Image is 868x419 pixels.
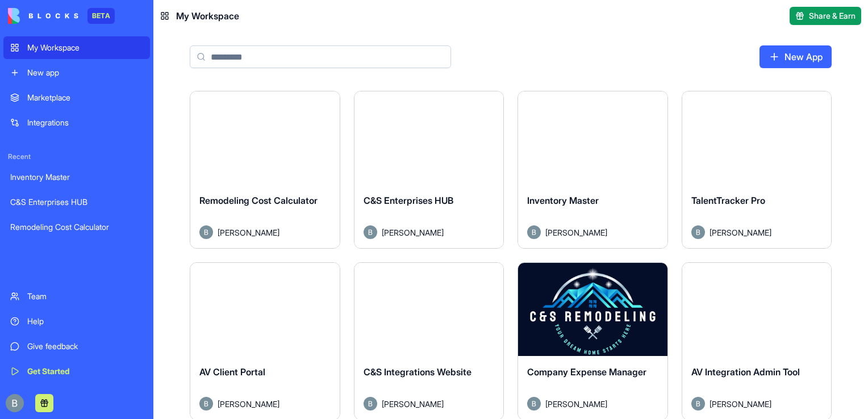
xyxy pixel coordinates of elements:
[364,397,377,410] img: Avatar
[3,191,150,213] a: C&S Enterprises HUB
[382,227,444,238] span: [PERSON_NAME]
[3,152,150,161] span: Recent
[27,117,143,128] div: Integrations
[527,366,646,378] span: Company Expense Manager
[3,61,150,84] a: New app
[790,7,861,25] button: Share & Earn
[691,366,800,378] span: AV Integration Admin Tool
[27,316,143,327] div: Help
[3,285,150,308] a: Team
[199,397,213,410] img: Avatar
[759,45,832,68] a: New App
[199,195,318,206] span: Remodeling Cost Calculator
[3,166,150,188] a: Inventory Master
[8,8,115,24] a: BETA
[3,335,150,358] a: Give feedback
[8,8,78,24] img: logo
[87,8,115,24] div: BETA
[691,195,765,206] span: TalentTracker Pro
[199,366,265,378] span: AV Client Portal
[364,195,453,206] span: C&S Enterprises HUB
[6,394,24,412] img: ACg8ocIug40qN1SCXJiinWdltW7QsPxROn8ZAVDlgOtPD8eQfXIZmw=s96-c
[27,67,143,78] div: New app
[27,366,143,377] div: Get Started
[691,225,705,239] img: Avatar
[527,225,541,239] img: Avatar
[3,111,150,134] a: Integrations
[190,91,340,249] a: Remodeling Cost CalculatorAvatar[PERSON_NAME]
[218,398,279,410] span: [PERSON_NAME]
[27,291,143,302] div: Team
[218,227,279,238] span: [PERSON_NAME]
[10,196,143,208] div: C&S Enterprises HUB
[527,397,541,410] img: Avatar
[710,398,771,410] span: [PERSON_NAME]
[27,341,143,352] div: Give feedback
[27,42,143,53] div: My Workspace
[809,10,856,22] span: Share & Earn
[682,91,832,249] a: TalentTracker ProAvatar[PERSON_NAME]
[710,227,771,238] span: [PERSON_NAME]
[10,171,143,183] div: Inventory Master
[27,92,143,103] div: Marketplace
[3,310,150,333] a: Help
[199,225,213,239] img: Avatar
[176,9,239,23] span: My Workspace
[10,221,143,233] div: Remodeling Cost Calculator
[382,398,444,410] span: [PERSON_NAME]
[364,225,377,239] img: Avatar
[354,91,504,249] a: C&S Enterprises HUBAvatar[PERSON_NAME]
[3,216,150,238] a: Remodeling Cost Calculator
[3,36,150,59] a: My Workspace
[3,86,150,109] a: Marketplace
[3,360,150,383] a: Get Started
[364,366,471,378] span: C&S Integrations Website
[545,398,607,410] span: [PERSON_NAME]
[545,227,607,238] span: [PERSON_NAME]
[691,397,705,410] img: Avatar
[527,195,599,206] span: Inventory Master
[518,91,668,249] a: Inventory MasterAvatar[PERSON_NAME]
